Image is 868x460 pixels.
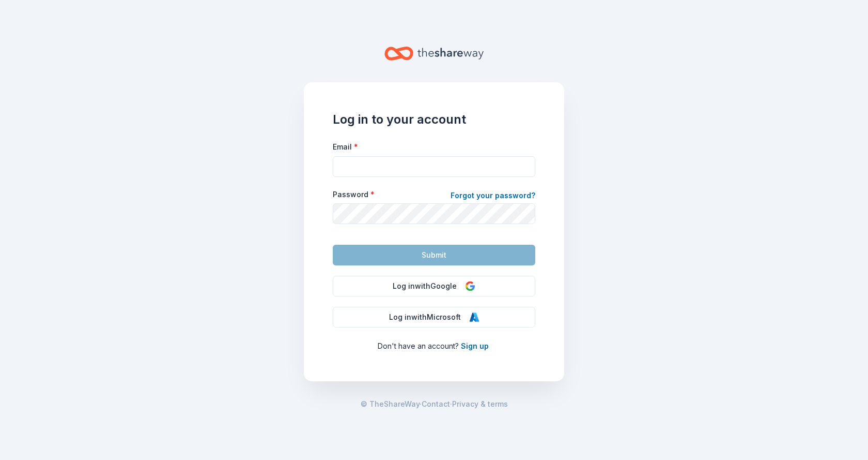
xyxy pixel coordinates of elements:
label: Email [333,142,358,152]
a: Contact [422,398,450,410]
img: Microsoft Logo [469,312,479,322]
button: Log inwithMicrosoft [333,307,535,328]
a: Sign up [461,342,489,350]
a: Forgot your password? [451,189,535,204]
span: © TheShareWay [361,399,420,408]
button: Log inwithGoogle [333,276,535,296]
a: Privacy & terms [452,398,508,410]
h1: Log in to your account [333,111,535,128]
span: Don ' t have an account? [378,342,459,350]
label: Password [333,189,375,200]
span: · · [361,398,508,410]
a: Home [384,41,484,66]
img: Google Logo [465,281,475,291]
